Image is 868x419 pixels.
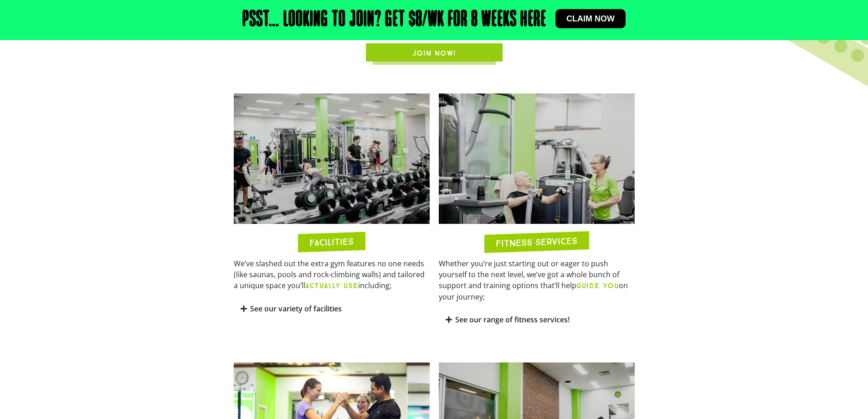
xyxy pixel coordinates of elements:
[250,304,342,314] a: See our variety of facilities
[439,258,635,302] p: Whether you’re just starting out or eager to push yourself to the next level, we’ve got a whole b...
[366,43,503,62] a: JOIN NOW!
[455,315,570,325] a: See our range of fitness services!
[566,15,615,23] span: Claim now
[305,281,358,290] b: ACTUALLY USE
[555,9,626,28] a: Claim now
[412,48,456,59] span: JOIN NOW!
[234,298,430,320] div: See our variety of facilities
[234,258,430,291] p: We’ve slashed out the extra gym features no one needs (like saunas, pools and rock-climbing walls...
[576,281,619,290] b: GUIDE YOU
[309,237,354,248] h2: FACILITIES
[242,9,546,31] h2: Psst… Looking to join? Get $8/wk for 8 weeks here
[496,236,577,248] h2: FITNESS SERVICES
[439,309,635,331] div: See our range of fitness services!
